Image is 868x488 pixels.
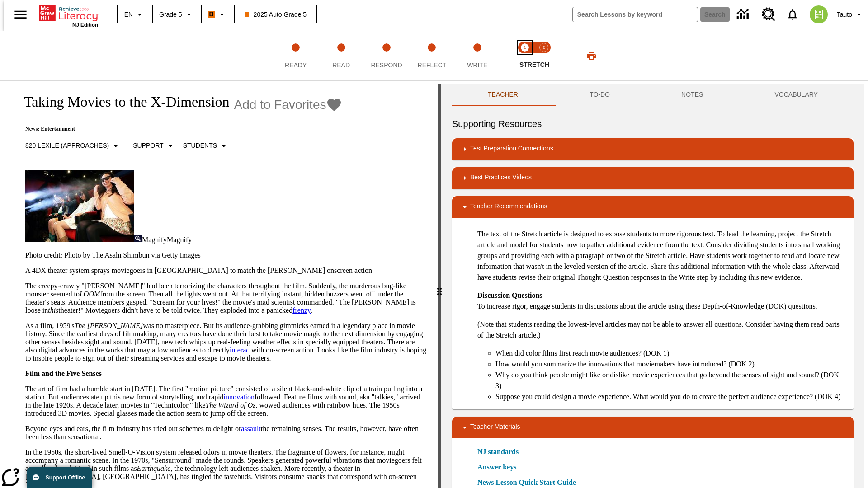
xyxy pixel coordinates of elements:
button: Profile/Settings [833,6,868,23]
em: Earthquake [137,465,171,472]
a: Answer keys, Will open in new browser window or tab [477,462,516,473]
button: Reflect step 4 of 5 [406,31,458,80]
div: Teacher Materials [452,417,854,438]
button: Respond step 3 of 5 [360,31,413,80]
p: Teacher Materials [470,422,520,433]
button: Open side menu [7,1,34,28]
a: assault [241,425,261,432]
h1: Taking Movies to the X-Dimension [14,94,230,110]
button: Teacher [452,84,554,106]
button: VOCABULARY [739,84,854,106]
h6: Supporting Resources [452,117,854,131]
p: Test Preparation Connections [470,144,553,155]
p: The creepy-crawly "[PERSON_NAME]" had been terrorizing the characters throughout the film. Sudden... [25,282,427,314]
em: The [PERSON_NAME] [75,322,143,329]
a: frenzy [292,306,311,314]
span: Ready [285,61,307,69]
span: Magnify [142,236,167,244]
span: Read [332,61,350,69]
button: Read step 2 of 5 [315,31,367,80]
button: Print [577,47,606,64]
a: innovation [224,393,255,401]
span: Magnify [167,236,192,244]
p: News: Entertainment [14,126,342,132]
text: 1 [524,45,526,50]
div: Home [39,3,98,28]
p: (Note that students reading the lowest-level articles may not be able to answer all questions. Co... [477,319,846,341]
a: Resource Center, Will open in new tab [756,2,781,27]
span: Add to Favorites [234,98,326,112]
p: Teacher Recommendations [470,202,547,212]
input: search field [573,7,698,22]
span: EN [124,10,133,19]
div: Best Practices Videos [452,167,854,189]
button: Grade: Grade 5, Select a grade [156,6,198,23]
span: B [209,9,214,20]
button: Language: EN, Select a language [120,6,149,23]
div: Press Enter or Spacebar and then press right and left arrow keys to move the slider [438,84,441,488]
li: When did color films first reach movie audiences? (DOK 1) [495,348,846,359]
img: Panel in front of the seats sprays water mist to the happy audience at a 4DX-equipped theater. [25,170,134,242]
a: Notifications [781,3,804,26]
button: NOTES [646,84,739,106]
div: Test Preparation Connections [452,138,854,160]
p: As a film, 1959's was no masterpiece. But its audience-grabbing gimmicks earned it a legendary pl... [25,322,427,362]
button: Add to Favorites - Taking Movies to the X-Dimension [234,97,343,113]
button: Support Offline [27,467,92,488]
p: Photo credit: Photo by The Asahi Shimbun via Getty Images [25,251,427,259]
button: Select Student [179,138,233,154]
p: Beyond eyes and ears, the film industry has tried out schemes to delight or the remaining senses.... [25,425,427,441]
img: Magnify [134,235,142,242]
a: Data Center [731,2,756,27]
div: Teacher Recommendations [452,196,854,218]
a: NJ standards [477,446,524,457]
p: Students [183,141,217,150]
div: reading [4,84,438,483]
span: NJ Edition [72,22,98,28]
button: Stretch Read step 1 of 2 [512,31,538,80]
div: Instructional Panel Tabs [452,84,854,106]
em: The Wizard of Oz [206,401,256,409]
li: Why do you think people might like or dislike movie experiences that go beyond the senses of sigh... [495,370,846,391]
em: LOOM [80,290,100,298]
span: Respond [371,61,402,69]
li: How would you summarize the innovations that moviemakers have introduced? (DOK 2) [495,359,846,370]
button: Scaffolds, Support [129,138,179,154]
span: Support Offline [46,474,85,481]
button: Select a new avatar [804,3,833,26]
strong: Discussion Questions [477,291,542,299]
p: A 4DX theater system sprays moviegoers in [GEOGRAPHIC_DATA] to match the [PERSON_NAME] onscreen a... [25,267,427,275]
button: TO-DO [554,84,646,106]
em: this [48,306,58,314]
span: Tauto [837,10,852,19]
button: Ready step 1 of 5 [269,31,322,80]
p: To increase rigor, engage students in discussions about the article using these Depth-of-Knowledg... [477,290,846,312]
img: avatar image [810,5,828,23]
a: interact [230,346,251,354]
button: Boost Class color is orange. Change class color [204,6,231,23]
p: The art of film had a humble start in [DATE]. The first "motion picture" consisted of a silent bl... [25,385,427,418]
p: The text of the Stretch article is designed to expose students to more rigorous text. To lead the... [477,229,846,283]
strong: Film and the Five Senses [25,370,102,377]
li: Suppose you could design a movie experience. What would you do to create the perfect audience exp... [495,391,846,402]
span: Reflect [418,61,447,69]
p: Best Practices Videos [470,173,532,183]
span: 2025 Auto Grade 5 [245,10,307,19]
button: Stretch Respond step 2 of 2 [531,31,557,80]
a: News Lesson Quick Start Guide, Will open in new browser window or tab [477,477,576,488]
button: Write step 5 of 5 [451,31,504,80]
text: 2 [542,45,545,50]
div: activity [441,84,864,488]
span: Write [467,61,487,69]
span: Grade 5 [159,10,182,19]
button: Select Lexile, 820 Lexile (Approaches) [22,138,125,154]
p: 820 Lexile (Approaches) [25,141,109,150]
p: Support [133,141,163,150]
span: STRETCH [519,61,549,68]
